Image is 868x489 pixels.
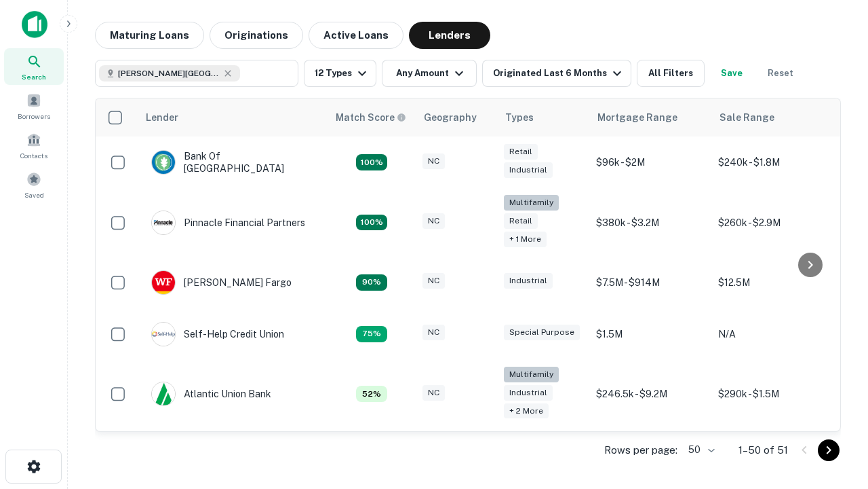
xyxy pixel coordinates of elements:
[818,439,840,461] button: Go to next page
[493,65,625,81] div: Originated Last 6 Months
[504,403,549,419] div: + 2 more
[589,137,711,188] td: $96k - $2M
[152,211,175,234] img: picture
[711,257,833,308] td: $12.5M
[336,110,406,125] div: Capitalize uses an advanced AI algorithm to match your search with the best lender. The match sco...
[22,11,47,38] img: capitalize-icon.png
[95,22,204,49] button: Maturing Loans
[497,98,589,137] th: Types
[210,22,303,49] button: Originations
[482,60,631,87] button: Originated Last 6 Months
[504,195,559,211] div: Multifamily
[22,71,46,82] span: Search
[4,166,64,203] a: Saved
[18,111,50,122] span: Borrowers
[589,308,711,360] td: $1.5M
[422,213,445,229] div: NC
[24,189,44,200] span: Saved
[711,137,833,188] td: $240k - $1.8M
[637,60,705,87] button: All Filters
[422,153,445,169] div: NC
[304,60,376,87] button: 12 Types
[738,442,788,458] p: 1–50 of 51
[151,322,284,346] div: Self-help Credit Union
[356,326,387,342] div: Matching Properties: 10, hasApolloMatch: undefined
[356,154,387,170] div: Matching Properties: 14, hasApolloMatch: undefined
[4,48,64,85] a: Search
[138,98,328,137] th: Lender
[356,215,387,231] div: Matching Properties: 24, hasApolloMatch: undefined
[151,150,314,175] div: Bank Of [GEOGRAPHIC_DATA]
[683,440,717,460] div: 50
[719,109,774,126] div: Sale Range
[504,367,559,382] div: Multifamily
[422,273,445,289] div: NC
[151,382,271,406] div: Atlantic Union Bank
[309,22,403,49] button: Active Loans
[504,325,580,340] div: Special Purpose
[589,257,711,308] td: $7.5M - $914M
[800,337,868,402] iframe: Chat Widget
[604,442,677,458] p: Rows per page:
[336,110,403,125] h6: Match Score
[711,188,833,257] td: $260k - $2.9M
[504,273,553,289] div: Industrial
[151,211,305,235] div: Pinnacle Financial Partners
[422,385,445,401] div: NC
[152,323,175,346] img: picture
[589,360,711,429] td: $246.5k - $9.2M
[711,360,833,429] td: $290k - $1.5M
[20,150,47,161] span: Contacts
[759,60,802,87] button: Reset
[4,127,64,164] a: Contacts
[504,213,538,229] div: Retail
[422,325,445,340] div: NC
[4,88,64,124] a: Borrowers
[424,109,477,126] div: Geography
[151,270,292,295] div: [PERSON_NAME] Fargo
[152,382,175,405] img: picture
[505,109,534,126] div: Types
[589,188,711,257] td: $380k - $3.2M
[356,386,387,402] div: Matching Properties: 7, hasApolloMatch: undefined
[504,162,553,178] div: Industrial
[382,60,477,87] button: Any Amount
[356,274,387,291] div: Matching Properties: 12, hasApolloMatch: undefined
[409,22,490,49] button: Lenders
[711,308,833,360] td: N/A
[711,98,833,137] th: Sale Range
[710,60,753,87] button: Save your search to get updates of matches that match your search criteria.
[118,67,220,79] span: [PERSON_NAME][GEOGRAPHIC_DATA], [GEOGRAPHIC_DATA]
[504,232,547,247] div: + 1 more
[504,144,538,160] div: Retail
[146,109,178,126] div: Lender
[504,385,553,401] div: Industrial
[589,98,711,137] th: Mortgage Range
[416,98,497,137] th: Geography
[597,109,677,126] div: Mortgage Range
[328,98,416,137] th: Capitalize uses an advanced AI algorithm to match your search with the best lender. The match sco...
[152,151,175,174] img: picture
[152,271,175,294] img: picture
